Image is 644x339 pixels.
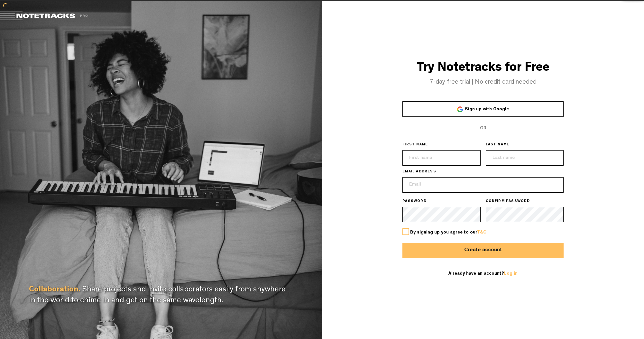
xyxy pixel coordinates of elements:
span: Collaboration. [29,286,80,294]
h4: 7-day free trial | No credit card needed [322,79,644,86]
input: Email [402,177,564,193]
span: FIRST NAME [402,142,428,148]
span: CONFIRM PASSWORD [486,199,530,204]
span: Sign up with Google [465,107,509,112]
span: LAST NAME [486,142,510,148]
input: Last name [486,150,564,166]
a: Log in [504,271,518,276]
button: Create account [402,243,564,258]
h3: Try Notetracks for Free [322,61,644,76]
span: OR [480,126,486,131]
span: PASSWORD [402,199,427,204]
span: By signing up you agree to our [410,230,486,235]
span: EMAIL ADDRESS [402,169,436,175]
span: Share projects and invite collaborators easily from anywhere in the world to chime in and get on ... [29,286,286,305]
a: T&C [477,230,486,235]
span: Already have an account? [448,271,518,276]
input: First name [402,150,480,166]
